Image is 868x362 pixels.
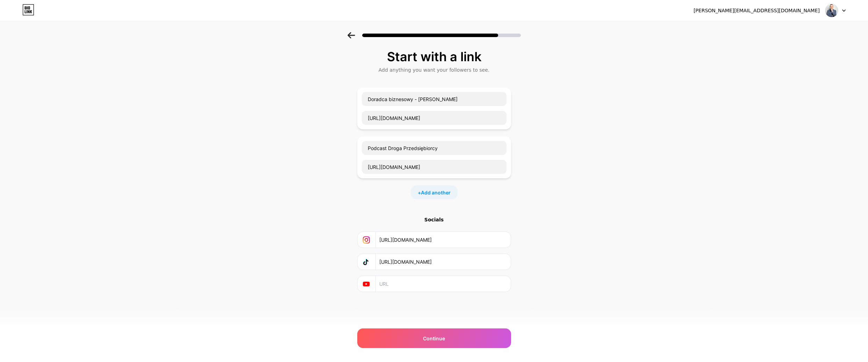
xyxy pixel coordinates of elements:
[694,7,820,14] div: [PERSON_NAME][EMAIL_ADDRESS][DOMAIN_NAME]
[379,232,506,248] input: URL
[361,50,508,64] div: Start with a link
[379,254,506,270] input: URL
[362,160,507,174] input: URL
[379,276,506,292] input: URL
[423,335,445,342] span: Continue
[362,141,507,155] input: Link name
[825,4,838,17] img: lzjawinski
[361,66,508,73] div: Add anything you want your followers to see.
[421,189,451,196] span: Add another
[362,92,507,106] input: Link name
[362,111,507,125] input: URL
[357,216,511,223] div: Socials
[411,185,458,199] div: +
